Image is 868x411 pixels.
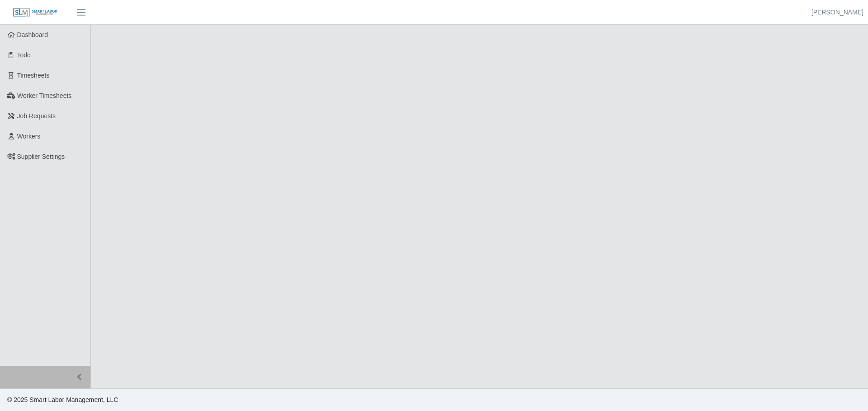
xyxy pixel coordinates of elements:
[17,51,31,59] span: Todo
[17,133,41,140] span: Workers
[17,153,65,160] span: Supplier Settings
[811,8,863,17] a: [PERSON_NAME]
[17,92,71,99] span: Worker Timesheets
[17,112,56,120] span: Job Requests
[13,8,58,18] img: SLM Logo
[7,396,118,403] span: © 2025 Smart Labor Management, LLC
[17,72,50,79] span: Timesheets
[17,31,48,38] span: Dashboard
